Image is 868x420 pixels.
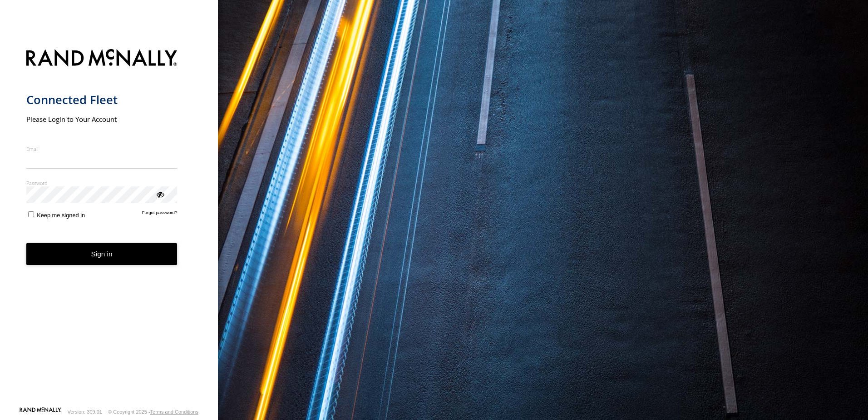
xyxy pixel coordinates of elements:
[26,115,178,124] h2: Please Login to Your Account
[150,409,198,415] a: Terms and Conditions
[108,409,198,415] div: © Copyright 2025 -
[26,243,178,265] button: Sign in
[26,92,178,107] h1: Connected Fleet
[26,47,178,70] img: Rand McNally
[20,407,61,416] a: Visit our Website
[68,409,102,415] div: Version: 309.01
[155,190,164,199] div: ViewPassword
[26,180,178,186] label: Password
[26,44,192,406] form: main
[26,145,178,152] label: Email
[37,212,85,219] span: Keep me signed in
[142,210,178,219] a: Forgot password?
[28,211,34,217] input: Keep me signed in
